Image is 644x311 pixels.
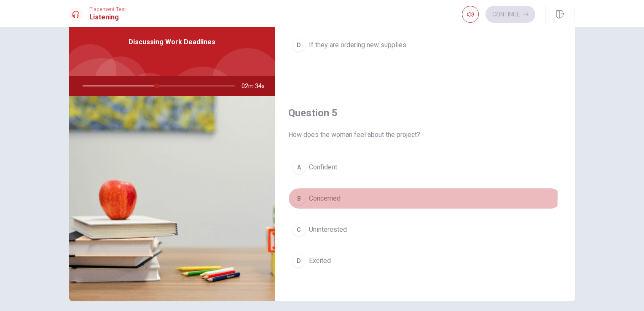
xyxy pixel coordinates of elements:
span: If they are ordering new supplies [309,40,406,50]
button: DExcited [288,250,561,271]
div: C [292,223,306,236]
div: D [292,254,306,268]
span: Confident [309,162,337,172]
div: A [292,161,306,174]
span: Concerned [309,193,341,204]
button: AConfident [288,157,561,178]
span: 02m 34s [241,76,271,96]
button: CUninterested [288,219,561,240]
img: Discussing Work Deadlines [69,96,275,301]
button: BConcerned [288,188,561,209]
button: DIf they are ordering new supplies [288,35,561,56]
h1: Listening [89,12,126,22]
span: Excited [309,256,331,266]
span: How does the woman feel about the project? [288,130,561,140]
span: Placement Test [89,6,126,12]
div: D [292,38,306,52]
div: B [292,192,306,205]
span: Uninterested [309,225,347,235]
span: Discussing Work Deadlines [129,37,215,47]
h4: Question 5 [288,106,561,120]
